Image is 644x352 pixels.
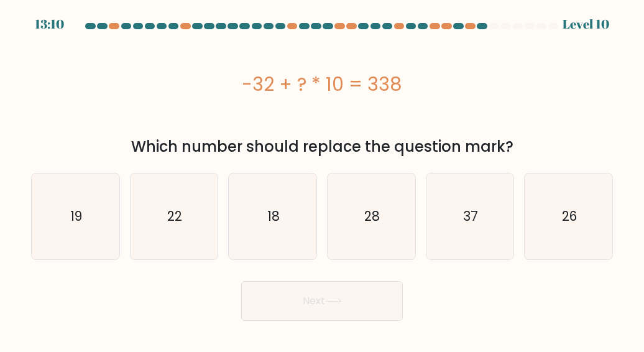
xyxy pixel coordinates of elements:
[70,207,82,225] text: 19
[167,207,182,225] text: 22
[562,207,577,225] text: 26
[463,207,478,225] text: 37
[241,281,403,321] button: Next
[267,207,280,225] text: 18
[31,70,613,98] div: -32 + ? * 10 = 338
[39,136,605,158] div: Which number should replace the question mark?
[364,207,380,225] text: 28
[563,15,609,34] div: Level 10
[35,15,64,34] div: 13:10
